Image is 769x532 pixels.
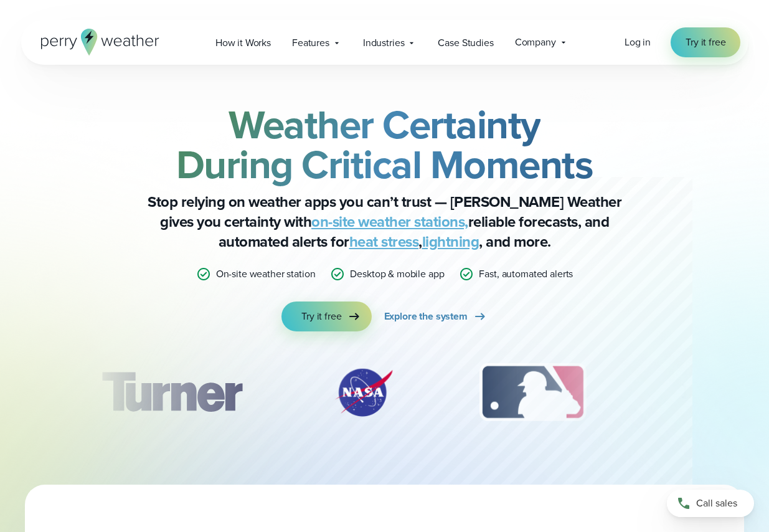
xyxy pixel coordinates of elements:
[696,496,737,511] span: Call sales
[83,361,260,424] div: 1 of 12
[427,30,504,55] a: Case Studies
[292,36,329,50] span: Features
[479,267,573,282] p: Fast, automated alerts
[384,302,488,331] a: Explore the system
[216,267,316,282] p: On-site weather station
[281,302,371,331] a: Try it free
[136,192,634,252] p: Stop relying on weather apps you can’t trust — [PERSON_NAME] Weather gives you certainty with rel...
[83,361,260,424] img: Turner-Construction_1.svg
[625,35,651,50] a: Log in
[311,211,468,233] a: on-site weather stations,
[467,361,598,424] img: MLB.svg
[349,230,419,253] a: heat stress
[467,361,598,424] div: 3 of 12
[658,361,758,424] div: 4 of 12
[422,230,479,253] a: lightning
[438,36,493,50] span: Case Studies
[350,267,444,282] p: Desktop & mobile app
[515,35,556,50] span: Company
[320,361,407,424] div: 2 of 12
[215,36,271,50] span: How it Works
[205,30,281,55] a: How it Works
[83,361,686,430] div: slideshow
[363,36,405,50] span: Industries
[320,361,407,424] img: NASA.svg
[625,35,651,49] span: Log in
[384,309,468,324] span: Explore the system
[671,27,740,57] a: Try it free
[176,95,593,194] strong: Weather Certainty During Critical Moments
[301,309,341,324] span: Try it free
[686,35,725,50] span: Try it free
[658,361,758,424] img: PGA.svg
[667,490,754,517] a: Call sales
